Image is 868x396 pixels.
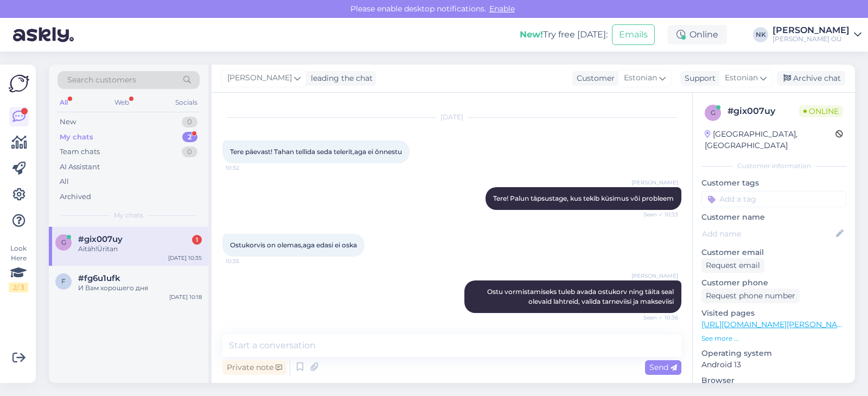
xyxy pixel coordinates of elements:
[182,117,197,127] div: 0
[520,28,608,41] div: Try free [DATE]:
[182,132,197,143] div: 2
[61,238,66,246] span: g
[773,26,850,35] div: [PERSON_NAME]
[230,241,357,249] span: Ostukorvis on olemas,aga edasi ei oska
[612,24,655,45] button: Emails
[168,254,202,262] div: [DATE] 10:35
[773,26,861,43] a: [PERSON_NAME][PERSON_NAME] OÜ
[711,108,716,117] span: g
[753,27,768,42] div: NK
[701,348,846,359] p: Operating system
[701,277,846,289] p: Customer phone
[701,359,846,371] p: Android 13
[649,362,677,372] span: Send
[78,234,123,244] span: #gix007uy
[701,177,846,189] p: Customer tags
[60,191,91,202] div: Archived
[701,212,846,223] p: Customer name
[631,178,678,187] span: [PERSON_NAME]
[572,73,615,84] div: Customer
[230,148,402,156] span: Tere päevast! Tahan tellida seda telerit,aga ei õnnestu
[60,162,100,173] div: AI Assistant
[9,244,28,292] div: Look Here
[680,73,716,84] div: Support
[61,277,66,285] span: f
[701,258,764,273] div: Request email
[631,272,678,280] span: [PERSON_NAME]
[60,117,76,127] div: New
[60,176,69,187] div: All
[222,360,286,375] div: Private note
[226,257,266,265] span: 10:35
[307,73,373,84] div: leading the chat
[226,164,266,172] span: 10:32
[486,4,518,14] span: Enable
[701,375,846,386] p: Browser
[493,194,674,202] span: Tere! Palun täpsustage, kus tekib küsimus või probleem
[727,105,799,118] div: # gix007uy
[773,35,850,43] div: [PERSON_NAME] OÜ
[78,283,202,293] div: И Вам хорошего дня
[637,210,678,219] span: Seen ✓ 10:33
[705,129,835,151] div: [GEOGRAPHIC_DATA], [GEOGRAPHIC_DATA]
[701,289,800,303] div: Request phone number
[701,334,846,343] p: See more ...
[668,25,727,44] div: Online
[192,235,202,245] div: 1
[227,72,292,84] span: [PERSON_NAME]
[701,191,846,207] input: Add a tag
[182,146,197,157] div: 0
[777,71,845,86] div: Archive chat
[9,73,29,94] img: Askly Logo
[701,161,846,171] div: Customer information
[114,210,143,220] span: My chats
[637,314,678,322] span: Seen ✓ 10:36
[725,72,758,84] span: Estonian
[173,95,200,110] div: Socials
[702,228,834,240] input: Add name
[78,244,202,254] div: Aitäh!Üritan
[624,72,657,84] span: Estonian
[701,247,846,258] p: Customer email
[487,288,675,305] span: Ostu vormistamiseks tuleb avada ostukorv ning täita seal olevaid lahtreid, valida tarneviisi ja m...
[701,320,851,329] a: [URL][DOMAIN_NAME][PERSON_NAME]
[222,112,681,122] div: [DATE]
[67,74,136,86] span: Search customers
[78,273,120,283] span: #fg6u1ufk
[58,95,70,110] div: All
[169,293,202,301] div: [DATE] 10:18
[701,308,846,319] p: Visited pages
[799,105,843,117] span: Online
[112,95,131,110] div: Web
[60,132,93,143] div: My chats
[520,29,543,40] b: New!
[60,146,100,157] div: Team chats
[9,283,28,292] div: 2 / 3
